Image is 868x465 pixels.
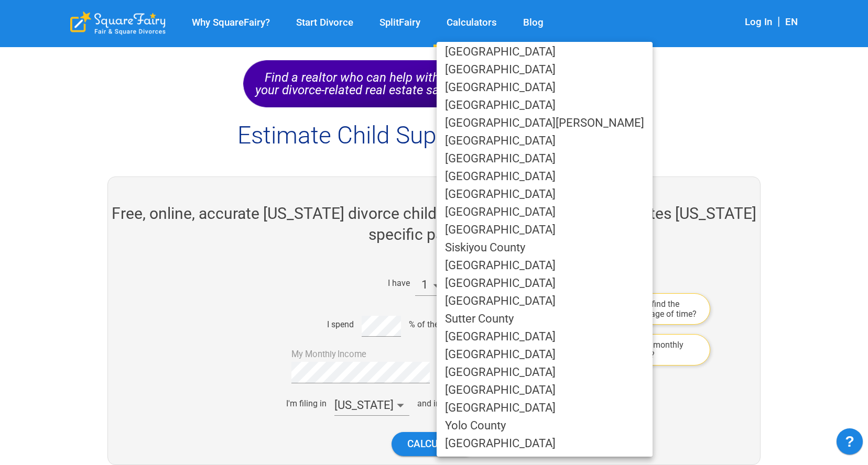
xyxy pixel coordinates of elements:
[437,168,653,185] li: [GEOGRAPHIC_DATA]
[437,150,653,168] li: [GEOGRAPHIC_DATA]
[437,239,653,257] li: Siskiyou County
[437,79,653,96] li: [GEOGRAPHIC_DATA]
[437,435,653,452] li: [GEOGRAPHIC_DATA]
[437,346,653,363] li: [GEOGRAPHIC_DATA]
[437,132,653,150] li: [GEOGRAPHIC_DATA]
[437,96,653,114] li: [GEOGRAPHIC_DATA]
[437,61,653,79] li: [GEOGRAPHIC_DATA]
[831,423,868,465] iframe: JSD widget
[437,114,653,132] li: [GEOGRAPHIC_DATA][PERSON_NAME]
[437,399,653,417] li: [GEOGRAPHIC_DATA]
[437,310,653,328] li: Sutter County
[437,274,653,292] li: [GEOGRAPHIC_DATA]
[437,185,653,203] li: [GEOGRAPHIC_DATA]
[437,363,653,381] li: [GEOGRAPHIC_DATA]
[437,43,653,61] li: [GEOGRAPHIC_DATA]
[437,257,653,274] li: [GEOGRAPHIC_DATA]
[437,203,653,221] li: [GEOGRAPHIC_DATA]
[437,417,653,435] li: Yolo County
[437,292,653,310] li: [GEOGRAPHIC_DATA]
[437,221,653,239] li: [GEOGRAPHIC_DATA]
[437,381,653,399] li: [GEOGRAPHIC_DATA]
[437,328,653,346] li: [GEOGRAPHIC_DATA]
